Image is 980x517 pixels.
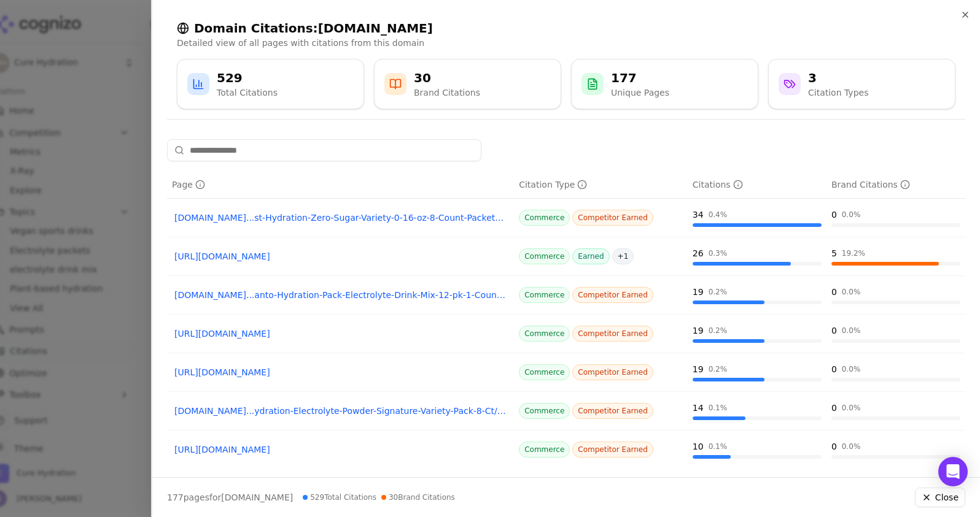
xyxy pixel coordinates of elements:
[572,364,653,380] span: Competitor Earned
[177,37,955,49] p: Detailed view of all pages with citations from this domain
[177,20,955,37] h2: Domain Citations: [DOMAIN_NAME]
[174,250,507,262] a: [URL][DOMAIN_NAME]
[693,402,704,414] div: 14
[693,178,743,191] div: Citations
[174,366,507,378] a: [URL][DOMAIN_NAME]
[693,286,704,298] div: 19
[831,209,837,221] div: 0
[572,210,653,226] span: Competitor Earned
[514,171,688,199] th: citationTypes
[174,443,507,456] a: [URL][DOMAIN_NAME]
[572,287,653,303] span: Competitor Earned
[842,442,861,451] div: 0.0 %
[842,326,861,335] div: 0.0 %
[519,287,570,303] span: Commerce
[831,178,910,191] div: Brand Citations
[174,327,507,340] a: [URL][DOMAIN_NAME]
[709,287,728,297] div: 0.2 %
[831,440,837,453] div: 0
[693,363,704,375] div: 19
[572,442,653,458] span: Competitor Earned
[167,171,514,199] th: page
[831,363,837,375] div: 0
[519,210,570,226] span: Commerce
[381,492,455,502] span: 30 Brand Citations
[217,69,278,86] div: 529
[519,403,570,419] span: Commerce
[519,326,570,342] span: Commerce
[693,324,704,337] div: 19
[709,364,728,374] div: 0.2 %
[842,248,865,258] div: 19.2 %
[693,247,704,259] div: 26
[688,171,826,199] th: totalCitationCount
[611,86,669,99] div: Unique Pages
[831,286,837,298] div: 0
[519,178,587,191] div: Citation Type
[915,488,965,507] button: Close
[167,491,293,504] p: page s for
[217,86,278,99] div: Total Citations
[831,247,837,259] div: 5
[572,326,653,342] span: Competitor Earned
[572,248,609,264] span: Earned
[174,212,507,224] a: [DOMAIN_NAME]...st-Hydration-Zero-Sugar-Variety-0-16-oz-8-Count-Packets/5734672549
[831,324,837,337] div: 0
[519,364,570,380] span: Commerce
[174,289,507,301] a: [DOMAIN_NAME]...anto-Hydration-Pack-Electrolyte-Drink-Mix-12-pk-1-Count/6532257634
[831,402,837,414] div: 0
[842,287,861,297] div: 0.0 %
[414,69,480,86] div: 30
[693,440,704,453] div: 10
[519,248,570,264] span: Commerce
[572,403,653,419] span: Competitor Earned
[172,178,205,191] div: Page
[842,364,861,374] div: 0.0 %
[842,403,861,413] div: 0.0 %
[826,171,965,199] th: brandCitationCount
[519,442,570,458] span: Commerce
[174,405,507,417] a: [DOMAIN_NAME]...ydration-Electrolyte-Powder-Signature-Variety-Pack-8-Ct/5293191357
[709,403,728,413] div: 0.1 %
[167,492,184,502] span: 177
[709,326,728,335] div: 0.2 %
[612,248,634,264] span: + 1
[221,492,293,502] span: [DOMAIN_NAME]
[611,69,669,86] div: 177
[709,210,728,220] div: 0.4 %
[808,69,868,86] div: 3
[842,210,861,220] div: 0.0 %
[303,492,376,502] span: 529 Total Citations
[709,248,728,258] div: 0.3 %
[693,209,704,221] div: 34
[414,86,480,99] div: Brand Citations
[808,86,868,99] div: Citation Types
[709,442,728,451] div: 0.1 %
